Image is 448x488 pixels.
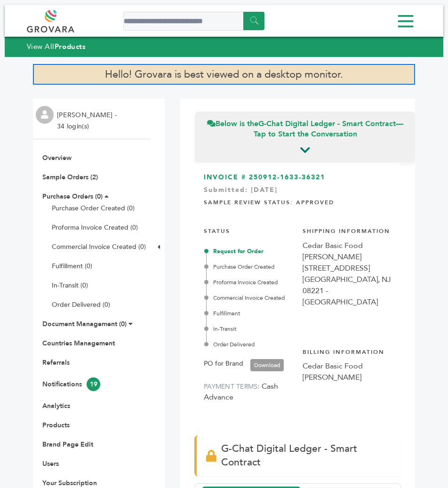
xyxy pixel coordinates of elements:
[87,377,100,391] span: 19
[303,274,392,308] div: [GEOGRAPHIC_DATA], NJ 08221 - [GEOGRAPHIC_DATA]
[36,106,54,124] img: profile.png
[303,360,392,372] div: Cedar Basic Food
[204,185,392,200] div: Submitted: [DATE]
[303,240,392,251] div: Cedar Basic Food
[52,242,146,251] a: Commercial Invoice Created (0)
[42,192,103,201] a: Purchase Orders (0)
[303,220,392,240] h4: Shipping Information
[303,372,392,383] div: [PERSON_NAME]
[27,11,422,32] div: Menu
[204,358,243,369] label: PO for Brand
[221,442,392,470] span: G-Chat Digital Ledger - Smart Contract
[202,119,408,140] span: Below is the — Tap to Start the Conversation
[42,153,72,162] a: Overview
[258,119,396,129] strong: G-Chat Digital Ledger - Smart Contract
[27,42,86,51] a: View AllProducts
[52,281,88,290] a: In-Transit (0)
[206,340,293,349] div: Order Delivered
[42,173,98,182] a: Sample Orders (2)
[303,263,392,274] div: [STREET_ADDRESS]
[42,339,115,348] a: Countries Management
[42,479,97,488] a: Your Subscription
[123,12,264,31] input: Search a product or brand...
[52,223,138,232] a: Proforma Invoice Created (0)
[204,173,392,182] h3: INVOICE # 250912-1633-36321
[52,204,135,213] a: Purchase Order Created (0)
[204,220,293,240] h4: STATUS
[52,262,92,271] a: Fulfillment (0)
[52,300,110,309] a: Order Delivered (0)
[206,309,293,318] div: Fulfillment
[303,251,392,263] div: [PERSON_NAME]
[42,459,59,468] a: Users
[42,421,70,430] a: Products
[204,381,278,402] span: Cash Advance
[33,64,415,85] p: Hello! Grovara is best viewed on a desktop monitor.
[42,358,70,367] a: Referrals
[206,263,293,271] div: Purchase Order Created
[204,192,392,211] h4: Sample Review Status: Approved
[206,325,293,333] div: In-Transit
[206,247,293,256] div: Request for Order
[57,110,119,132] li: [PERSON_NAME] - 34 login(s)
[204,382,260,391] label: PAYMENT TERMS:
[55,42,86,51] strong: Products
[206,294,293,302] div: Commercial Invoice Created
[250,359,283,371] a: Download
[42,380,100,389] a: Notifications19
[42,440,93,449] a: Brand Page Edit
[206,278,293,287] div: Proforma Invoice Created
[42,320,127,328] a: Document Management (0)
[42,401,70,410] a: Analytics
[303,341,392,361] h4: Billing Information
